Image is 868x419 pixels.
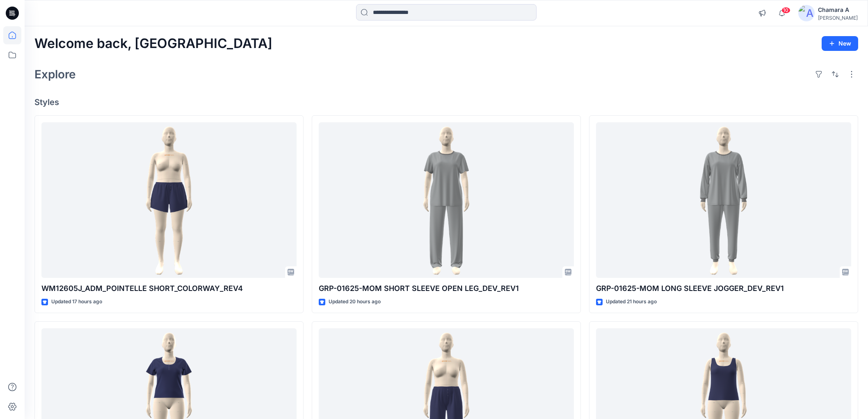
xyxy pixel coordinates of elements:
p: WM12605J_ADM_POINTELLE SHORT_COLORWAY_REV4 [41,283,297,294]
p: GRP-01625-MOM SHORT SLEEVE OPEN LEG_DEV_REV1 [319,283,574,294]
div: Chamara A [818,5,858,15]
h2: Welcome back, [GEOGRAPHIC_DATA] [34,36,272,51]
span: 10 [781,7,790,14]
div: [PERSON_NAME] [818,15,858,21]
img: avatar [798,5,815,21]
p: Updated 20 hours ago [329,298,381,306]
a: WM12605J_ADM_POINTELLE SHORT_COLORWAY_REV4 [41,122,297,278]
p: GRP-01625-MOM LONG SLEEVE JOGGER_DEV_REV1 [596,283,851,294]
p: Updated 21 hours ago [606,298,657,306]
h2: Explore [34,68,76,81]
button: New [822,36,858,51]
p: Updated 17 hours ago [51,298,102,306]
h4: Styles [34,97,858,107]
a: GRP-01625-MOM LONG SLEEVE JOGGER_DEV_REV1 [596,122,851,278]
a: GRP-01625-MOM SHORT SLEEVE OPEN LEG_DEV_REV1 [319,122,574,278]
